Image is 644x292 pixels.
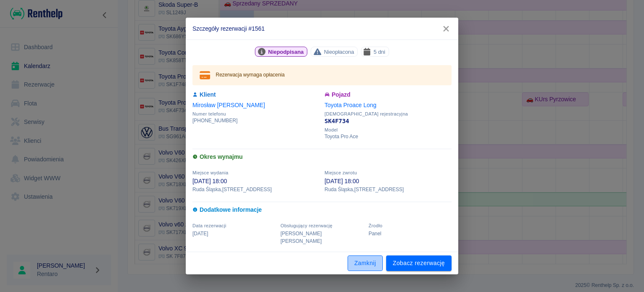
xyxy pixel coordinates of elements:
p: Ruda Śląska , [STREET_ADDRESS] [192,186,319,193]
span: Data rezerwacji [192,223,226,228]
a: Toyota Proace Long [325,102,377,108]
p: [PHONE_NUMBER] [192,117,319,124]
p: SK4F734 [325,117,452,126]
span: Miejsce wydania [192,170,229,175]
span: Model [325,127,452,133]
p: Ruda Śląska , [STREET_ADDRESS] [325,186,452,193]
p: [DATE] 18:00 [192,177,319,186]
span: Nieopłacona [321,47,358,56]
span: Obsługujący rezerwację [280,223,332,228]
p: [DATE] 18:00 [325,177,452,186]
p: [DATE] [192,230,275,237]
h2: Szczegóły rezerwacji #1561 [186,18,458,39]
h6: Klient [192,90,319,99]
h6: Pojazd [325,90,452,99]
span: Numer telefonu [192,111,319,117]
span: 5 dni [370,47,389,56]
p: Panel [369,230,452,237]
a: Zobacz rezerwację [386,255,452,271]
span: [DEMOGRAPHIC_DATA] rejestracyjna [325,111,452,117]
span: Żrodło [369,223,382,228]
p: Toyota Pro Ace [325,133,452,140]
h6: Dodatkowe informacje [192,205,452,214]
button: Zamknij [348,255,383,271]
a: Mirosław [PERSON_NAME] [192,102,265,108]
h6: Okres wynajmu [192,153,452,161]
span: Niepodpisana [265,47,307,56]
p: [PERSON_NAME] [PERSON_NAME] [280,230,364,245]
div: Rezerwacja wymaga opłacenia [216,68,285,83]
span: Miejsce zwrotu [325,170,357,175]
